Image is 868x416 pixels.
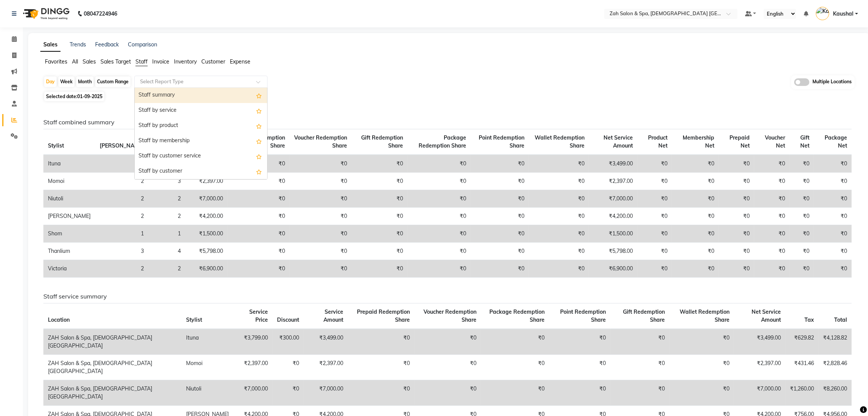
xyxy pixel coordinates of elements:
td: ₹0 [290,243,352,260]
td: Ituna [182,329,233,355]
img: Kaushal [816,7,829,20]
td: ₹0 [637,190,672,208]
span: Selected date: [44,92,104,101]
td: ₹2,397.00 [734,355,785,380]
span: Service Price [249,308,268,323]
td: ₹0 [228,243,290,260]
span: [PERSON_NAME] [100,142,144,149]
td: ₹0 [348,380,414,406]
td: ₹0 [754,243,790,260]
td: ₹2,397.00 [233,355,272,380]
td: ₹0 [352,243,408,260]
td: ₹0 [754,225,790,243]
td: ₹0 [549,380,611,406]
td: ₹6,900.00 [186,260,228,278]
span: Add this report to Favorites List [256,167,262,176]
div: Staff by product [135,118,267,133]
td: ₹0 [637,208,672,225]
span: Wallet Redemption Share [535,134,585,149]
span: Wallet Redemption Share [680,308,729,323]
td: ₹7,000.00 [304,380,348,406]
span: Prepaid Net [729,134,750,149]
td: ₹0 [814,243,852,260]
td: ₹0 [719,243,754,260]
td: ₹0 [637,225,672,243]
td: ₹0 [408,173,471,190]
td: ₹0 [719,260,754,278]
td: [PERSON_NAME] [43,208,95,225]
td: ₹0 [290,225,352,243]
td: ₹3,499.00 [734,329,785,355]
td: ₹1,500.00 [186,225,228,243]
a: Comparison [128,41,157,48]
td: ₹0 [672,225,719,243]
td: ₹0 [471,208,529,225]
td: ₹4,128.82 [819,329,852,355]
td: ₹0 [352,173,408,190]
span: Net Service Amount [752,308,781,323]
td: ₹0 [471,225,529,243]
td: ₹0 [754,208,790,225]
td: ₹0 [529,190,589,208]
td: ₹0 [228,173,290,190]
td: ₹0 [790,260,814,278]
td: 2 [148,260,186,278]
span: Stylist [48,142,64,149]
td: ₹0 [610,355,669,380]
h6: Staff service summary [43,293,852,300]
td: ₹0 [719,190,754,208]
td: ₹5,798.00 [186,243,228,260]
span: Add this report to Favorites List [256,137,262,146]
td: ₹0 [529,225,589,243]
td: ZAH Salon & Spa, [DEMOGRAPHIC_DATA] [GEOGRAPHIC_DATA] [43,329,182,355]
td: ZAH Salon & Spa, [DEMOGRAPHIC_DATA] [GEOGRAPHIC_DATA] [43,355,182,380]
td: ₹0 [637,155,672,173]
span: Staff [135,58,148,65]
span: Expense [230,58,250,65]
td: ₹0 [790,190,814,208]
td: 2 [95,155,148,173]
span: Inventory [174,58,197,65]
td: ₹3,499.00 [589,155,637,173]
img: logo [19,3,72,24]
div: Staff by membership [135,133,267,149]
td: 2 [95,190,148,208]
td: ₹0 [228,260,290,278]
td: ₹0 [272,380,304,406]
span: Package Redemption Share [489,308,545,323]
td: 2 [148,208,186,225]
td: ₹0 [669,380,734,406]
span: Voucher Net [765,134,785,149]
span: Point Redemption Share [479,134,524,149]
td: ₹0 [672,155,719,173]
td: ₹0 [672,190,719,208]
div: Staff by customer service [135,149,267,164]
td: ₹0 [814,155,852,173]
td: ₹0 [290,260,352,278]
td: 3 [148,173,186,190]
td: ₹0 [610,329,669,355]
a: Trends [70,41,86,48]
span: 01-09-2025 [77,94,102,99]
td: ₹0 [610,380,669,406]
td: ₹0 [352,208,408,225]
td: ₹0 [481,355,549,380]
span: Product Net [648,134,667,149]
span: Gift Redemption Share [361,134,403,149]
td: ₹1,260.00 [785,380,819,406]
td: ₹0 [348,355,414,380]
td: ₹0 [669,329,734,355]
td: ₹0 [408,190,471,208]
td: 1 [95,225,148,243]
td: ₹0 [814,225,852,243]
td: ₹0 [549,355,611,380]
td: ₹0 [672,243,719,260]
span: Package Net [825,134,847,149]
span: Add this report to Favorites List [256,91,262,100]
span: Net Service Amount [604,134,633,149]
td: ₹0 [814,173,852,190]
span: Voucher Redemption Share [424,308,476,323]
div: Staff by customer [135,164,267,179]
td: ₹2,397.00 [304,355,348,380]
td: ₹0 [814,208,852,225]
